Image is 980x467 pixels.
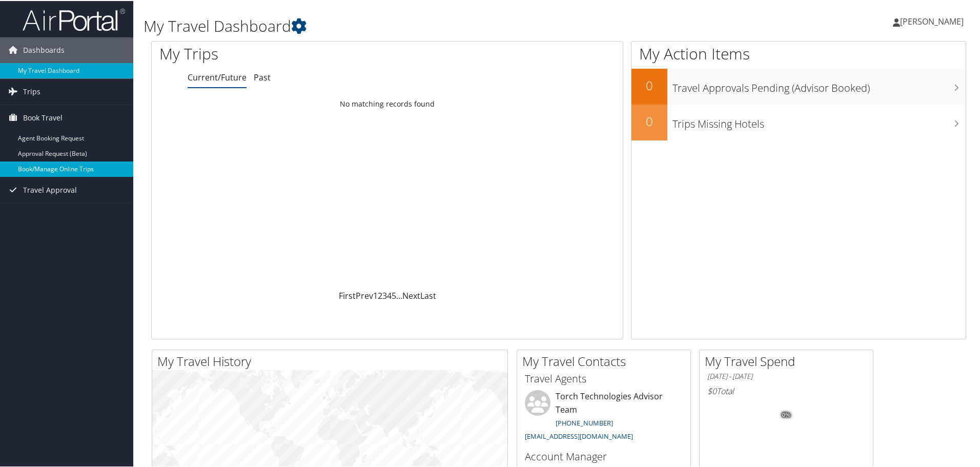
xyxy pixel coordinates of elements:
[707,384,865,396] h6: Total
[23,176,77,202] span: Travel Approval
[387,289,392,300] a: 4
[396,289,402,300] span: …
[900,15,964,26] span: [PERSON_NAME]
[631,112,667,129] h2: 0
[339,289,356,300] a: First
[705,352,873,369] h2: My Travel Spend
[254,71,271,82] a: Past
[373,289,378,300] a: 1
[378,289,382,300] a: 2
[707,384,717,396] span: $0
[631,68,966,104] a: 0Travel Approvals Pending (Advisor Booked)
[556,417,613,427] a: [PHONE_NUMBER]
[893,5,974,36] a: [PERSON_NAME]
[707,371,865,380] h6: [DATE] - [DATE]
[402,289,420,300] a: Next
[672,75,966,94] h3: Travel Approvals Pending (Advisor Booked)
[188,71,247,82] a: Current/Future
[522,352,690,369] h2: My Travel Contacts
[631,76,667,93] h2: 0
[356,289,373,300] a: Prev
[23,7,125,31] img: airportal-logo.png
[157,352,507,369] h2: My Travel History
[525,431,633,440] a: [EMAIL_ADDRESS][DOMAIN_NAME]
[525,449,683,463] h3: Account Manager
[23,104,63,130] span: Book Travel
[631,104,966,139] a: 0Trips Missing Hotels
[23,78,40,104] span: Trips
[782,411,790,417] tspan: 0%
[520,389,688,444] li: Torch Technologies Advisor Team
[672,111,966,130] h3: Trips Missing Hotels
[631,42,966,64] h1: My Action Items
[144,14,697,36] h1: My Travel Dashboard
[392,289,396,300] a: 5
[420,289,436,300] a: Last
[525,371,683,385] h3: Travel Agents
[159,42,419,64] h1: My Trips
[23,36,65,62] span: Dashboards
[382,289,387,300] a: 3
[152,94,623,112] td: No matching records found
